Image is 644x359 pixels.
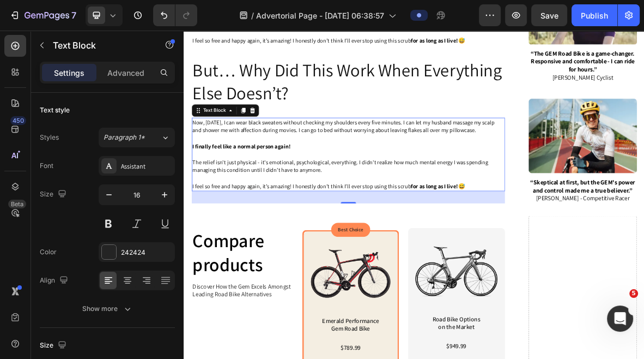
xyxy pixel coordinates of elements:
span: Advertorial Page - [DATE] 06:38:57 [256,10,384,21]
p: Text Block [53,39,145,52]
h2: Compare products [11,280,155,350]
div: Show more [82,303,133,314]
div: Assistant [121,161,172,171]
div: Styles [40,133,59,142]
strong: “Skeptical at first, but the GEM's power and control made me a true believer.” [491,209,640,232]
strong: “The GEM Road Bike is a game-changer. Responsive and comfortable - I can ride for hours.” [492,26,640,61]
div: Text Block [25,108,62,118]
button: Paragraph 1* [99,128,175,147]
button: 7 [4,4,81,26]
p: [PERSON_NAME] Cyclist [490,27,642,72]
p: [PERSON_NAME] - Competitive Racer [490,210,642,243]
span: / [251,10,254,21]
div: Color [40,247,57,257]
div: 242424 [121,248,172,258]
span: Save [540,11,558,20]
iframe: Intercom live chat [607,306,633,332]
div: Size [40,187,69,202]
strong: for as long as I live! [322,215,389,225]
span: Paragraph 1* [104,133,145,142]
p: 7 [71,9,76,22]
button: Publish [572,4,617,26]
img: gempages_432750572815254551-6f829303-f09a-4f86-b296-eee185a20f9e.webp [489,96,643,202]
div: 450 [10,116,26,125]
button: Save [531,4,567,26]
div: Font [40,161,53,171]
iframe: Design area [184,31,644,359]
div: Publish [581,10,608,21]
div: Text style [40,105,70,115]
p: Best Choice [218,278,254,287]
div: Align [40,273,70,288]
button: Show more [40,299,175,319]
div: Beta [8,200,26,208]
div: Size [40,338,69,353]
p: Advanced [107,67,144,79]
p: Settings [54,67,84,79]
div: Undo/Redo [153,4,197,26]
span: 5 [629,289,638,298]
